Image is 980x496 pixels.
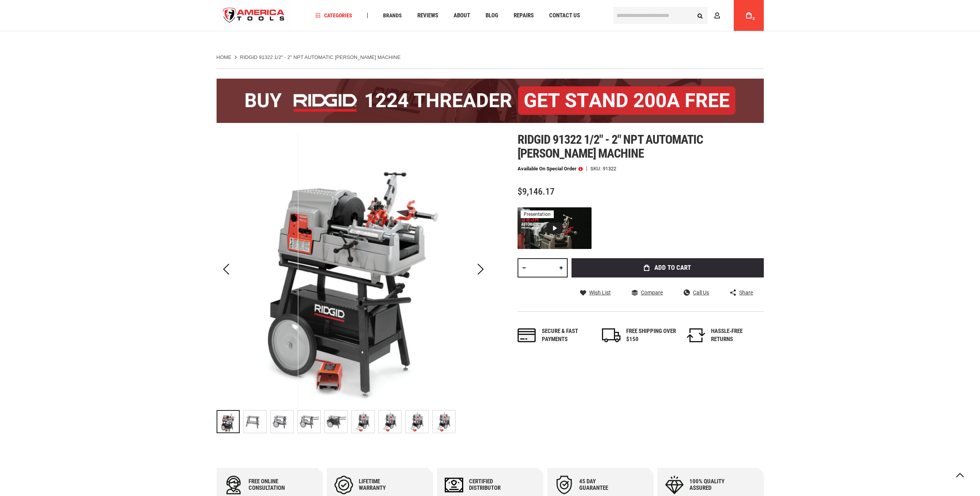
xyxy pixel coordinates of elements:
div: 91322 [603,166,616,171]
span: Share [739,290,753,295]
div: FREE SHIPPING OVER $150 [626,327,676,344]
span: Add to Cart [654,264,691,271]
a: About [450,10,474,21]
img: BOGO: Buy the RIDGID® 1224 Threader (26092), get the 92467 200A Stand FREE! [217,79,764,123]
span: Ridgid 91322 1/2" - 2" npt automatic [PERSON_NAME] machine [518,132,703,161]
span: $9,146.17 [518,186,555,197]
strong: SKU [590,166,603,171]
a: Compare [632,289,663,296]
button: Add to Cart [572,258,764,277]
span: Reviews [417,13,438,18]
div: RIDGID 91322 1/2" - 2" NPT AUTOMATIC CHUCK MACHINE [271,406,298,437]
a: Categories [312,10,356,21]
div: RIDGID 91322 1/2" - 2" NPT AUTOMATIC CHUCK MACHINE [405,406,432,437]
a: store logo [217,1,291,30]
div: RIDGID 91322 1/2" - 2" NPT AUTOMATIC CHUCK MACHINE [217,406,244,437]
div: RIDGID 91322 1/2" - 2" NPT AUTOMATIC CHUCK MACHINE [351,406,378,437]
span: Wish List [589,290,611,295]
span: 0 [753,17,755,21]
iframe: LiveChat chat widget [872,472,980,496]
img: RIDGID 91322 1/2" - 2" NPT AUTOMATIC CHUCK MACHINE [271,410,293,433]
img: RIDGID 91322 1/2" - 2" NPT AUTOMATIC CHUCK MACHINE [406,410,428,433]
div: 45 day Guarantee [579,478,625,491]
a: Blog [482,10,502,21]
div: Certified Distributor [469,478,515,491]
div: Lifetime warranty [359,478,405,491]
img: RIDGID 91322 1/2" - 2" NPT AUTOMATIC CHUCK MACHINE [433,410,455,433]
div: Free online consultation [249,478,295,491]
span: Categories [315,13,352,18]
span: Blog [486,13,498,18]
div: 100% quality assured [689,478,736,491]
div: RIDGID 91322 1/2" - 2" NPT AUTOMATIC CHUCK MACHINE [378,406,405,437]
img: RIDGID 91322 1/2" - 2" NPT AUTOMATIC CHUCK MACHINE [217,133,490,406]
img: America Tools [217,1,291,30]
div: HASSLE-FREE RETURNS [711,327,761,344]
a: Home [217,54,232,61]
img: RIDGID 91322 1/2" - 2" NPT AUTOMATIC CHUCK MACHINE [244,410,266,433]
img: RIDGID 91322 1/2" - 2" NPT AUTOMATIC CHUCK MACHINE [325,410,347,433]
img: payments [518,328,536,342]
span: Brands [383,13,402,18]
a: Wish List [580,289,611,296]
a: Reviews [414,10,442,21]
img: RIDGID 91322 1/2" - 2" NPT AUTOMATIC CHUCK MACHINE [379,410,401,433]
div: Next [471,133,490,406]
div: RIDGID 91322 1/2" - 2" NPT AUTOMATIC CHUCK MACHINE [244,406,271,437]
p: Available on Special Order [518,166,583,171]
span: Call Us [693,290,709,295]
a: Call Us [684,289,709,296]
span: Compare [641,290,663,295]
a: Repairs [510,10,537,21]
span: About [454,13,470,18]
div: RIDGID 91322 1/2" - 2" NPT AUTOMATIC CHUCK MACHINE [298,406,324,437]
strong: RIDGID 91322 1/2" - 2" NPT AUTOMATIC [PERSON_NAME] MACHINE [240,54,401,60]
span: Contact Us [549,13,580,18]
img: RIDGID 91322 1/2" - 2" NPT AUTOMATIC CHUCK MACHINE [298,410,320,433]
span: Repairs [514,13,534,18]
img: returns [687,328,705,342]
div: RIDGID 91322 1/2" - 2" NPT AUTOMATIC CHUCK MACHINE [432,406,456,437]
div: Secure & fast payments [542,327,592,344]
a: Contact Us [546,10,583,21]
img: shipping [602,328,620,342]
img: RIDGID 91322 1/2" - 2" NPT AUTOMATIC CHUCK MACHINE [352,410,374,433]
div: Previous [217,133,236,406]
button: Search [693,8,708,23]
div: RIDGID 91322 1/2" - 2" NPT AUTOMATIC CHUCK MACHINE [324,406,351,437]
a: Brands [380,10,405,21]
